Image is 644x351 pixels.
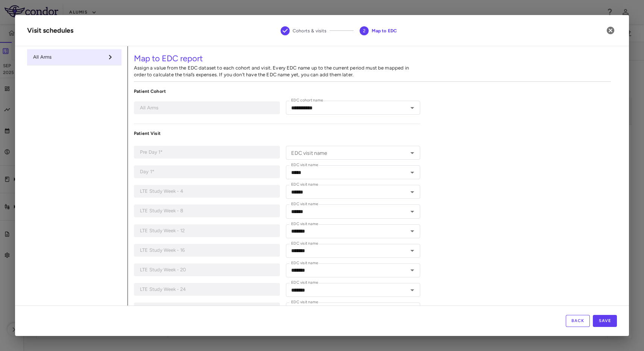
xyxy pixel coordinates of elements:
button: Open [407,285,418,295]
p: Patient Visit [134,130,420,137]
h5: Map to EDC report [134,52,611,65]
text: 2 [363,28,366,33]
button: Open [407,187,418,197]
p: LTE Study Week - 4 [140,188,274,195]
button: Open [407,265,418,275]
label: EDC visit name [291,201,318,207]
p: LTE Study Week - 8 [140,207,274,214]
p: Patient Cohort [134,88,420,95]
label: EDC visit name [291,182,318,188]
span: Map to EDC [372,27,397,34]
button: Open [407,304,418,315]
button: Open [407,226,418,236]
button: Open [407,148,418,158]
button: Back [566,315,590,327]
label: EDC cohort name [291,97,323,104]
button: Cohorts & visits [275,17,333,44]
button: Save [593,315,617,327]
label: EDC visit name [291,280,318,286]
button: Map to EDC [354,17,403,44]
p: All Arms [140,104,274,111]
p: LTE Study Week - 12 [140,227,274,234]
button: Open [407,245,418,256]
div: Visit schedules [27,26,73,36]
label: EDC visit name [291,260,318,266]
button: Open [407,103,418,113]
p: LTE Study Week - 16 [140,247,274,254]
p: LTE Study Week - 24 [140,286,274,293]
label: EDC visit name [291,162,318,168]
label: EDC visit name [291,241,318,247]
label: EDC visit name [291,221,318,227]
label: EDC visit name [291,299,318,306]
p: Assign a value from the EDC dataset to each cohort and visit. Every EDC name up to the current pe... [134,65,420,78]
p: LTE Study Week - 20 [140,266,274,273]
span: All Arms [33,54,103,61]
span: Cohorts & visits [293,27,327,34]
p: Day 1* [140,168,274,175]
p: Pre Day 1* [140,149,274,156]
button: Open [407,206,418,217]
button: Open [407,167,418,178]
